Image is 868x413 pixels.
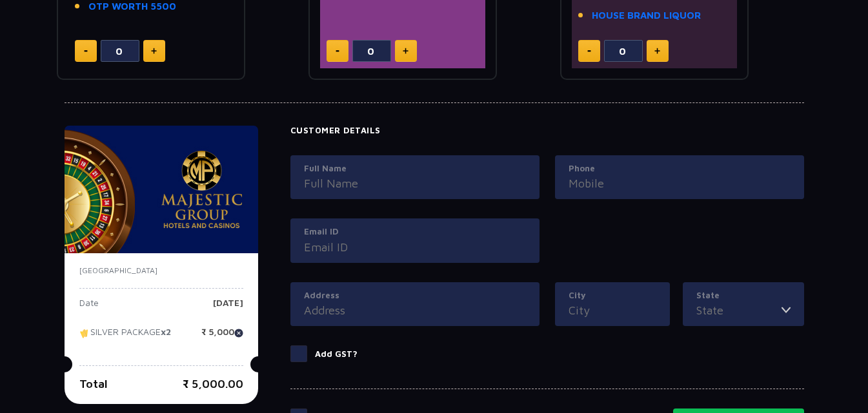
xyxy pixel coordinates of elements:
[696,302,782,319] input: State
[569,302,656,319] input: City
[304,226,526,238] label: Email ID
[213,298,243,318] p: [DATE]
[79,327,171,347] p: SILVER PACKAGE
[403,48,409,54] img: plus
[65,126,258,253] img: majesticPride-banner
[304,289,526,302] label: Address
[304,238,526,256] input: Email ID
[587,50,591,52] img: minus
[183,375,243,392] p: ₹ 5,000.00
[315,348,358,361] p: Add GST?
[304,302,526,319] input: Address
[201,327,243,347] p: ₹ 5,000
[569,162,791,175] label: Phone
[84,50,88,52] img: minus
[304,175,526,192] input: Full Name
[79,265,243,276] p: [GEOGRAPHIC_DATA]
[161,327,171,338] strong: x2
[304,162,526,175] label: Full Name
[782,302,791,319] img: toggler icon
[79,375,108,392] p: Total
[569,289,656,302] label: City
[151,48,157,54] img: plus
[654,48,660,54] img: plus
[696,289,791,302] label: State
[79,298,99,318] p: Date
[290,126,804,136] h4: Customer Details
[592,8,701,23] a: HOUSE BRAND LIQUOR
[569,175,791,192] input: Mobile
[79,327,90,339] img: tikcet
[336,50,339,52] img: minus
